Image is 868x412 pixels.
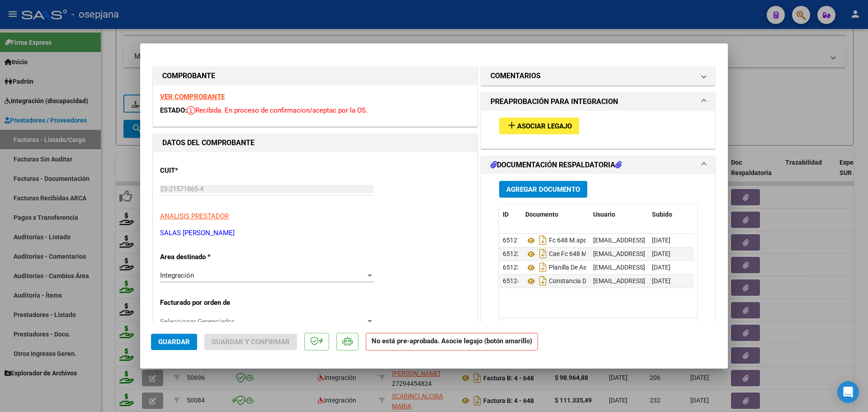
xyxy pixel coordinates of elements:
[522,205,590,224] datatable-header-cell: Documento
[593,250,746,257] span: [EMAIL_ADDRESS][DOMAIN_NAME] - [PERSON_NAME]
[537,233,549,247] i: Descargar documento
[481,67,715,85] mat-expansion-panel-header: COMENTARIOS
[652,211,672,218] span: Subido
[151,334,197,350] button: Guardar
[525,278,689,285] span: Constancia De Alumno Regular - Puertas Santiago
[837,381,859,403] div: Open Intercom Messenger
[499,205,522,224] datatable-header-cell: ID
[212,338,290,346] span: Guardar y Confirmar
[160,317,366,326] span: Seleccionar Gerenciador
[525,251,681,258] span: Cae Fc 648 M.apoyo Agosto - Puertas Santiago
[499,118,579,134] button: Asociar Legajo
[652,264,670,271] span: [DATE]
[162,71,215,80] strong: COMPROBANTE
[593,264,746,271] span: [EMAIL_ADDRESS][DOMAIN_NAME] - [PERSON_NAME]
[160,228,470,238] p: SALAS [PERSON_NAME]
[652,277,670,284] span: [DATE]
[648,205,693,224] datatable-header-cell: Subido
[158,338,190,346] span: Guardar
[481,111,715,148] div: PREAPROBACIÓN PARA INTEGRACION
[537,260,549,275] i: Descargar documento
[537,274,549,288] i: Descargar documento
[160,106,187,114] span: ESTADO:
[499,318,697,341] div: 4 total
[160,252,253,262] p: Area destinado *
[204,334,297,350] button: Guardar y Confirmar
[481,174,715,362] div: DOCUMENTACIÓN RESPALDATORIA
[160,93,225,101] a: VER COMPROBANTE
[517,122,572,130] span: Asociar Legajo
[506,120,517,131] mat-icon: add
[481,156,715,174] mat-expansion-panel-header: DOCUMENTACIÓN RESPALDATORIA
[503,277,521,284] span: 65124
[499,181,587,198] button: Agregar Documento
[503,250,521,257] span: 65122
[366,333,538,350] strong: No está pre-aprobada. Asocie legajo (botón amarillo)
[652,237,670,244] span: [DATE]
[590,205,648,224] datatable-header-cell: Usuario
[503,264,521,271] span: 65123
[652,250,670,257] span: [DATE]
[593,237,746,244] span: [EMAIL_ADDRESS][DOMAIN_NAME] - [PERSON_NAME]
[481,93,715,111] mat-expansion-panel-header: PREAPROBACIÓN PARA INTEGRACION
[525,264,709,271] span: Planilla De Asistencia M.apoyo Agosto - Puertas Santiago
[593,277,746,284] span: [EMAIL_ADDRESS][DOMAIN_NAME] - [PERSON_NAME]
[160,271,194,279] span: Integración
[160,298,253,308] p: Facturado por orden de
[187,106,368,114] span: Recibida. En proceso de confirmacion/aceptac por la OS.
[525,211,558,218] span: Documento
[537,246,549,261] i: Descargar documento
[491,71,541,81] h1: COMENTARIOS
[693,205,739,224] datatable-header-cell: Acción
[525,237,685,244] span: Fc 648 M.apooyo Agosto - [GEOGRAPHIC_DATA]
[160,212,229,220] span: ANALISIS PRESTADOR
[160,166,253,176] p: CUIT
[162,138,255,147] strong: DATOS DEL COMPROBANTE
[491,160,622,170] h1: DOCUMENTACIÓN RESPALDATORIA
[503,211,509,218] span: ID
[506,185,580,194] span: Agregar Documento
[593,211,615,218] span: Usuario
[491,96,618,107] h1: PREAPROBACIÓN PARA INTEGRACION
[503,237,521,244] span: 65121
